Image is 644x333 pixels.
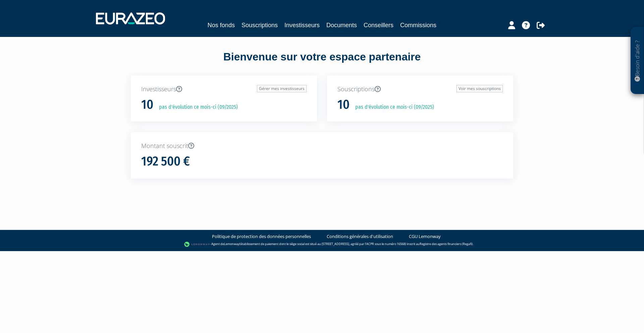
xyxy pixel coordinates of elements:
[96,12,165,25] img: 1732889491-logotype_eurazeo_blanc_rvb.png
[184,241,210,248] img: logo-lemonway.png
[409,233,441,240] a: CGU Lemonway
[224,242,239,246] a: Lemonway
[154,103,238,111] p: pas d'évolution ce mois-ci (09/2025)
[241,20,278,30] a: Souscriptions
[141,98,153,112] h1: 10
[351,103,434,111] p: pas d'évolution ce mois-ci (09/2025)
[257,85,307,92] a: Gérer mes investisseurs
[364,20,393,30] a: Conseillers
[457,85,503,92] a: Voir mes souscriptions
[141,154,190,169] h1: 192 500 €
[337,85,503,94] p: Souscriptions
[212,233,311,240] a: Politique de protection des données personnelles
[326,20,357,30] a: Documents
[337,98,350,112] h1: 10
[420,242,473,246] a: Registre des agents financiers (Regafi)
[634,31,641,91] p: Besoin d'aide ?
[141,85,307,94] p: Investisseurs
[141,142,503,150] p: Montant souscrit
[7,241,637,248] div: - Agent de (établissement de paiement dont le siège social est situé au [STREET_ADDRESS], agréé p...
[400,20,436,30] a: Commissions
[327,233,393,240] a: Conditions générales d'utilisation
[126,49,518,76] div: Bienvenue sur votre espace partenaire
[208,20,235,30] a: Nos fonds
[284,20,320,30] a: Investisseurs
